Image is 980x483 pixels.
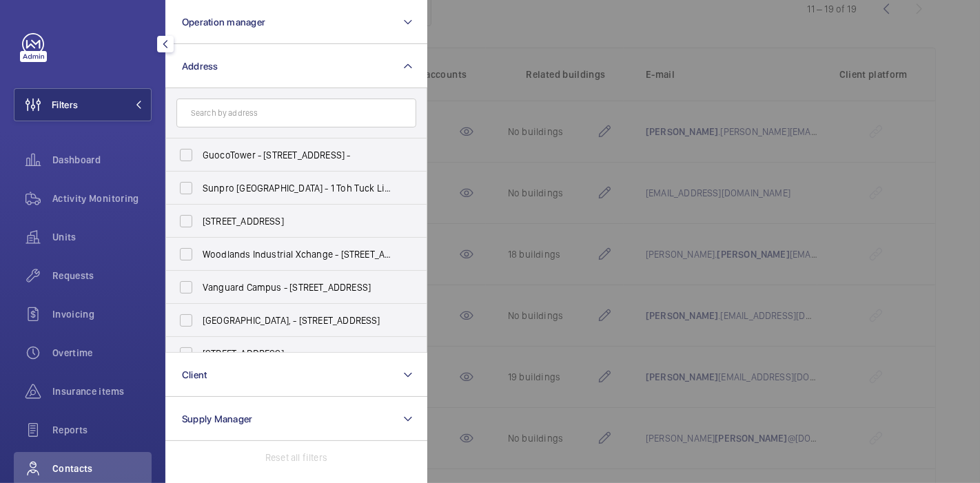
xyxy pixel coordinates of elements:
span: Overtime [52,346,152,360]
span: Requests [52,269,152,282]
span: Reports [52,423,152,437]
span: Dashboard [52,153,152,167]
span: Insurance items [52,384,152,398]
button: Filters [14,88,152,121]
span: Filters [52,98,78,112]
span: Contacts [52,462,152,475]
span: Invoicing [52,307,152,321]
span: Activity Monitoring [52,192,152,205]
span: Units [52,230,152,244]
